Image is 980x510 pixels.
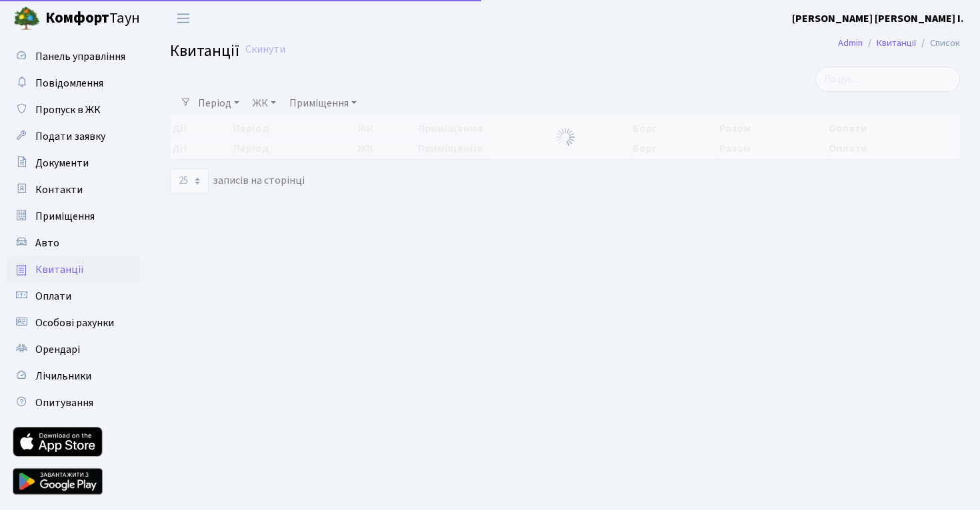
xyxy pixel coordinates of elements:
[815,67,960,92] input: Пошук...
[792,11,964,26] b: [PERSON_NAME] [PERSON_NAME] І.
[35,369,91,383] span: Лічильники
[838,36,863,50] a: Admin
[7,389,140,416] a: Опитування
[35,236,59,250] span: Авто
[7,203,140,230] a: Приміщення
[35,316,114,330] span: Особові рахунки
[35,182,83,197] span: Контакти
[13,5,40,32] img: logo.png
[35,49,125,64] span: Панель управління
[7,336,140,363] a: Орендарі
[284,92,362,115] a: Приміщення
[35,262,84,277] span: Квитанції
[7,150,140,176] a: Документи
[818,29,980,57] nav: breadcrumb
[916,36,960,51] li: Список
[877,36,916,50] a: Квитанції
[45,7,109,29] b: Комфорт
[35,103,101,117] span: Пропуск в ЖК
[7,97,140,123] a: Пропуск в ЖК
[35,156,89,170] span: Документи
[170,168,305,194] label: записів на сторінці
[35,342,80,357] span: Орендарі
[7,176,140,203] a: Контакти
[170,39,239,63] span: Квитанції
[35,395,93,410] span: Опитування
[7,43,140,70] a: Панель управління
[7,283,140,310] a: Оплати
[247,92,281,115] a: ЖК
[35,289,71,304] span: Оплати
[7,310,140,336] a: Особові рахунки
[7,70,140,97] a: Повідомлення
[245,43,285,56] a: Скинути
[35,209,95,224] span: Приміщення
[170,168,209,194] select: записів на сторінці
[792,11,964,27] a: [PERSON_NAME] [PERSON_NAME] І.
[555,127,576,148] img: Обробка...
[193,92,245,115] a: Період
[7,123,140,150] a: Подати заявку
[7,363,140,389] a: Лічильники
[7,256,140,283] a: Квитанції
[7,230,140,256] a: Авто
[45,7,140,30] span: Таун
[167,7,200,29] button: Переключити навігацію
[35,76,103,91] span: Повідомлення
[35,129,105,144] span: Подати заявку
